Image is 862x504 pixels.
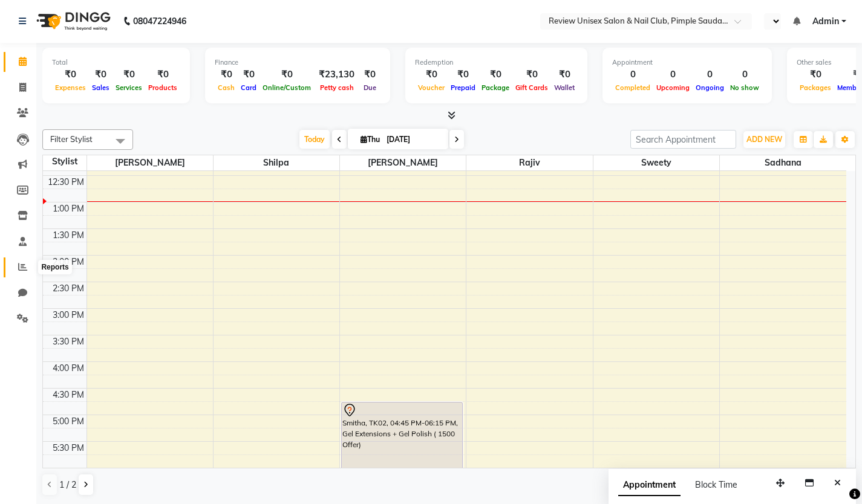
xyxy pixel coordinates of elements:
[260,83,314,92] span: Online/Custom
[746,135,782,144] span: ADD NEW
[448,83,478,92] span: Prepaid
[314,68,359,82] div: ₹23,130
[50,282,87,295] div: 2:30 PM
[727,68,762,82] div: 0
[612,83,653,92] span: Completed
[630,130,736,149] input: Search Appointment
[593,155,719,170] span: Sweety
[512,68,551,82] div: ₹0
[145,83,180,92] span: Products
[342,402,462,480] div: Smitha, TK02, 04:45 PM-06:15 PM, Gel Extensions + Gel Polish ( 1500 Offer)
[512,83,551,92] span: Gift Cards
[693,83,727,92] span: Ongoing
[89,68,113,82] div: ₹0
[653,68,693,82] div: 0
[50,202,87,215] div: 1:00 PM
[215,83,238,92] span: Cash
[145,68,180,82] div: ₹0
[383,131,443,149] input: 2025-09-04
[415,83,448,92] span: Voucher
[448,68,478,82] div: ₹0
[50,335,87,348] div: 3:30 PM
[466,155,592,170] span: Rajiv
[43,155,87,168] div: Stylist
[340,155,466,170] span: [PERSON_NAME]
[829,474,846,493] button: Close
[50,415,87,428] div: 5:00 PM
[52,57,180,68] div: Total
[551,68,578,82] div: ₹0
[415,68,448,82] div: ₹0
[89,83,113,92] span: Sales
[551,83,578,92] span: Wallet
[299,130,330,149] span: Today
[238,68,260,82] div: ₹0
[612,57,762,68] div: Appointment
[50,134,93,144] span: Filter Stylist
[214,155,339,170] span: Shilpa
[415,57,578,68] div: Redemption
[113,83,145,92] span: Services
[215,57,380,68] div: Finance
[113,68,145,82] div: ₹0
[50,309,87,321] div: 3:00 PM
[50,442,87,454] div: 5:30 PM
[59,479,76,491] span: 1 / 2
[695,479,737,490] span: Block Time
[693,68,727,82] div: 0
[720,155,846,170] span: Sadhana
[317,83,357,92] span: Petty cash
[50,389,87,401] div: 4:30 PM
[50,229,87,242] div: 1:30 PM
[50,362,87,375] div: 4:00 PM
[797,83,834,92] span: Packages
[743,131,785,148] button: ADD NEW
[50,256,87,268] div: 2:00 PM
[52,83,89,92] span: Expenses
[361,83,379,92] span: Due
[812,15,839,28] span: Admin
[727,83,762,92] span: No show
[38,260,71,274] div: Reports
[87,155,213,170] span: [PERSON_NAME]
[45,176,87,189] div: 12:30 PM
[359,68,380,82] div: ₹0
[238,83,260,92] span: Card
[797,68,834,82] div: ₹0
[618,474,681,496] span: Appointment
[612,68,653,82] div: 0
[358,135,383,144] span: Thu
[31,4,114,38] img: logo
[215,68,238,82] div: ₹0
[260,68,314,82] div: ₹0
[653,83,693,92] span: Upcoming
[52,68,89,82] div: ₹0
[478,68,512,82] div: ₹0
[133,4,186,38] b: 08047224946
[478,83,512,92] span: Package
